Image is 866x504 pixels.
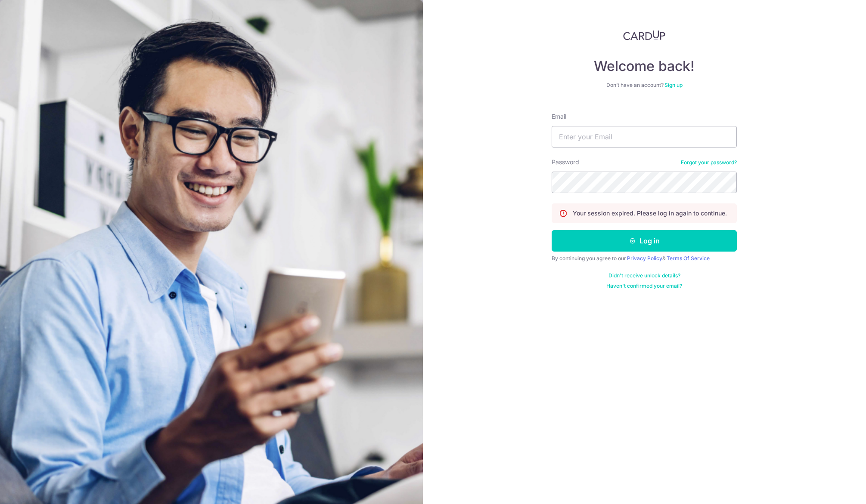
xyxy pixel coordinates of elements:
label: Password [552,158,579,166]
div: Don’t have an account? [552,82,737,89]
input: Enter your Email [552,126,737,148]
a: Forgot your password? [681,159,737,166]
p: Your session expired. Please log in again to continue. [573,209,727,218]
h4: Welcome back! [552,58,737,75]
a: Haven't confirmed your email? [606,283,682,289]
a: Sign up [664,82,683,88]
a: Didn't receive unlock details? [608,272,680,279]
label: Email [552,112,566,121]
div: By continuing you agree to our & [552,255,737,262]
a: Privacy Policy [627,255,662,261]
button: Log in [552,230,737,252]
a: Terms Of Service [667,255,710,261]
img: CardUp Logo [623,30,665,40]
